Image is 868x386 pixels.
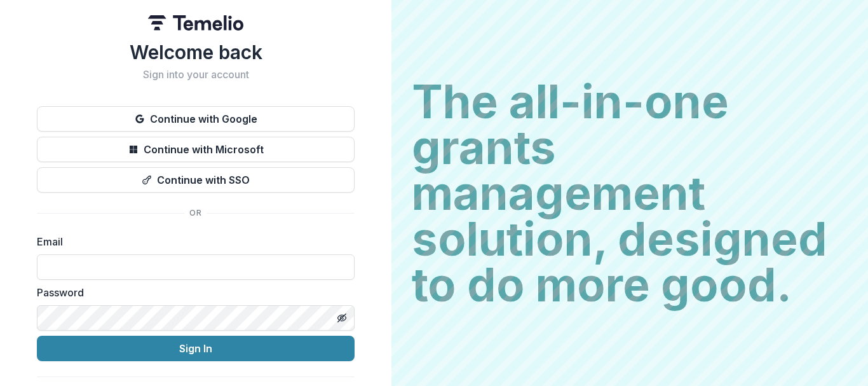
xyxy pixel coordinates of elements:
[37,234,347,249] label: Email
[37,137,355,162] button: Continue with Microsoft
[148,15,243,31] img: Temelio
[37,69,355,81] h2: Sign into your account
[37,167,355,193] button: Continue with SSO
[37,336,355,361] button: Sign In
[37,41,355,64] h1: Welcome back
[37,285,347,300] label: Password
[332,308,352,328] button: Toggle password visibility
[37,106,355,132] button: Continue with Google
